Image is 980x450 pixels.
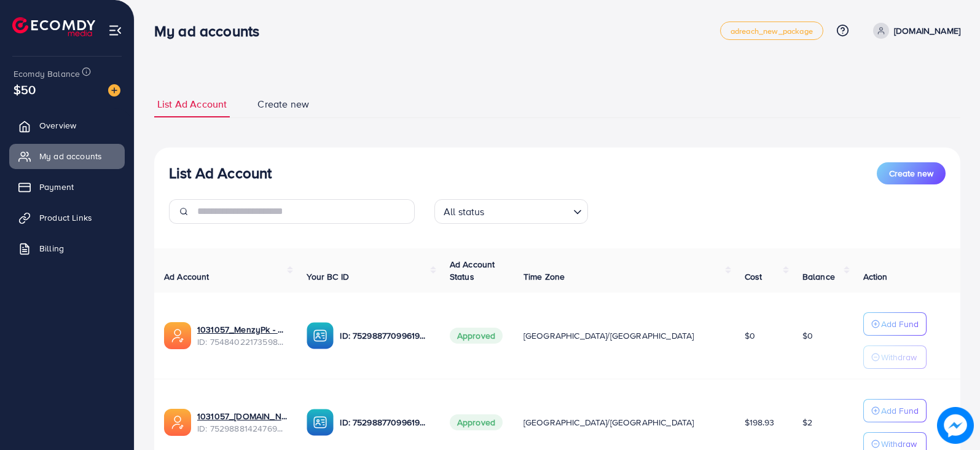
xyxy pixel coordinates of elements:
p: [DOMAIN_NAME] [894,23,960,38]
span: Time Zone [523,270,565,283]
button: Withdraw [863,345,927,369]
span: Payment [39,181,74,193]
span: Approved [450,328,503,344]
span: $0 [745,330,755,342]
a: Overview [9,113,125,138]
button: Create new [877,162,946,184]
p: ID: 7529887709961928705 [340,328,429,343]
button: Add Fund [863,399,927,422]
a: Payment [9,175,125,199]
span: ID: 7529888142476902417 [197,422,287,435]
span: All status [441,203,487,221]
img: image [937,407,974,444]
span: My ad accounts [39,150,102,162]
span: [GEOGRAPHIC_DATA]/[GEOGRAPHIC_DATA] [523,330,694,342]
span: Cost [745,270,762,283]
p: Withdraw [881,350,917,365]
h3: My ad accounts [154,22,269,40]
span: Billing [39,242,64,255]
p: ID: 7529887709961928705 [340,415,429,430]
span: Action [863,270,888,283]
a: adreach_new_package [720,22,823,40]
a: Product Links [9,205,125,230]
span: $2 [802,416,812,428]
span: Ad Account [164,270,210,283]
span: Ad Account Status [450,258,495,283]
span: adreach_new_package [731,27,813,35]
img: ic-ads-acc.e4c84228.svg [164,409,191,436]
a: Billing [9,236,125,261]
span: Create new [257,97,309,111]
span: Overview [39,119,76,132]
span: $198.93 [745,416,775,428]
span: Create new [889,167,933,180]
p: Add Fund [881,403,919,418]
a: My ad accounts [9,144,125,168]
p: Add Fund [881,317,919,331]
span: Your BC ID [307,270,349,283]
span: Ecomdy Balance [14,68,80,80]
div: Search for option [434,199,588,224]
img: logo [12,17,95,36]
img: image [108,84,120,97]
img: ic-ba-acc.ded83a64.svg [307,322,334,349]
span: List Ad Account [157,97,227,111]
span: Approved [450,414,503,430]
img: ic-ads-acc.e4c84228.svg [164,322,191,349]
a: [DOMAIN_NAME] [868,23,960,39]
span: Balance [802,270,835,283]
a: 1031057_MenzyPk - AD/AC 2_1757499376603 [197,323,287,336]
span: $50 [14,81,36,98]
img: ic-ba-acc.ded83a64.svg [307,409,334,436]
span: $0 [802,330,813,342]
input: Search for option [488,200,568,221]
span: Product Links [39,211,92,224]
h3: List Ad Account [169,164,272,182]
div: <span class='underline'>1031057_menzyfashion.pk_1753188710183</span></br>7529888142476902417 [197,410,287,435]
div: <span class='underline'>1031057_MenzyPk - AD/AC 2_1757499376603</span></br>7548402217359835137 [197,323,287,349]
img: menu [108,23,122,37]
a: 1031057_[DOMAIN_NAME]_1753188710183 [197,410,287,422]
span: [GEOGRAPHIC_DATA]/[GEOGRAPHIC_DATA] [523,416,694,428]
button: Add Fund [863,312,927,336]
span: ID: 7548402217359835137 [197,336,287,348]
